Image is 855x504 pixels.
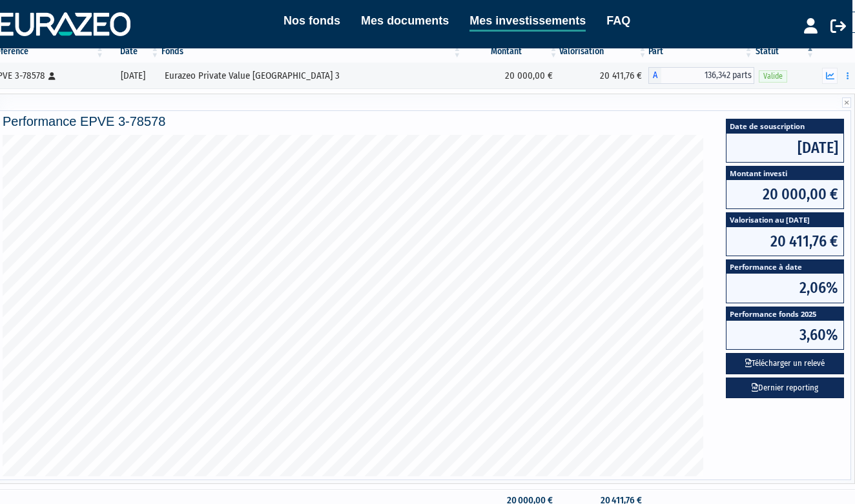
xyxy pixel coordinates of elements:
a: Nos fonds [283,12,340,30]
span: Performance à date [726,260,843,274]
span: Valide [759,70,787,83]
a: Mes documents [361,12,449,30]
div: A - Eurazeo Private Value Europe 3 [648,67,754,84]
h4: Performance EPVE 3-78578 [3,114,847,128]
span: Montant investi [726,166,843,180]
th: Montant: activer pour trier la colonne par ordre croissant [462,41,559,63]
th: Statut : activer pour trier la colonne par ordre d&eacute;croissant [754,41,816,63]
span: 20 000,00 € [726,180,843,208]
span: 20 411,76 € [726,227,843,256]
th: Date: activer pour trier la colonne par ordre croissant [105,41,160,63]
td: 20 000,00 € [462,63,559,88]
span: 136,342 parts [661,67,754,84]
th: Part: activer pour trier la colonne par ordre croissant [648,41,754,63]
th: Valorisation: activer pour trier la colonne par ordre croissant [559,41,648,63]
div: [DATE] [110,69,156,83]
span: Performance fonds 2025 [726,307,843,321]
span: Date de souscription [726,119,843,133]
a: FAQ [606,12,630,30]
a: Dernier reporting [726,378,844,399]
span: Valorisation au [DATE] [726,213,843,227]
a: Mes investissements [469,12,586,32]
i: [Français] Personne physique [48,72,56,80]
button: Télécharger un relevé [726,353,844,374]
span: A [648,67,661,84]
span: 2,06% [726,274,843,302]
div: Eurazeo Private Value [GEOGRAPHIC_DATA] 3 [165,69,458,83]
span: [DATE] [726,134,843,162]
span: 3,60% [726,321,843,349]
th: Fonds: activer pour trier la colonne par ordre croissant [160,41,462,63]
td: 20 411,76 € [559,63,648,88]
